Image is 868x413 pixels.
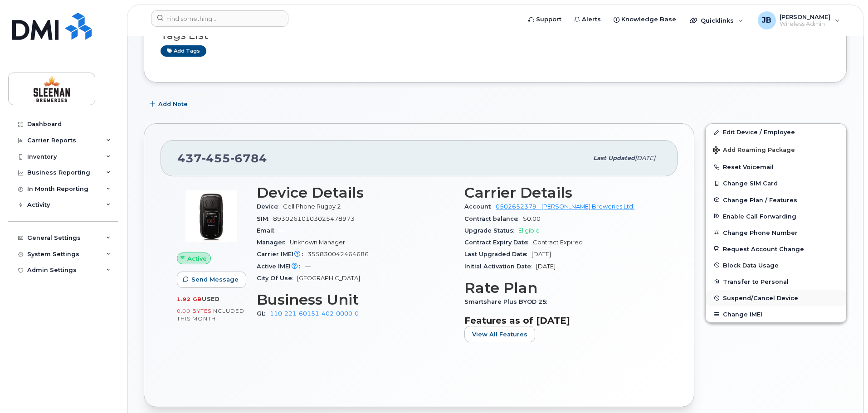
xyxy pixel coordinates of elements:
[464,227,518,234] span: Upgrade Status
[464,326,535,342] button: View All Features
[177,151,267,165] span: 437
[257,215,273,222] span: SIM
[706,241,846,257] button: Request Account Change
[706,124,846,140] a: Edit Device / Employee
[158,100,188,108] span: Add Note
[472,330,527,339] span: View All Features
[202,296,220,302] span: used
[751,11,846,29] div: Jose Benedith
[184,189,239,243] img: image20231002-3703462-cmzhas.jpeg
[683,11,750,29] div: Quicklinks
[464,315,661,326] h3: Features as of [DATE]
[536,263,556,270] span: [DATE]
[621,15,676,24] span: Knowledge Base
[706,175,846,191] button: Change SIM Card
[257,227,279,234] span: Email
[780,13,830,20] span: [PERSON_NAME]
[522,10,568,29] a: Support
[305,263,311,270] span: —
[177,308,211,314] span: 0.00 Bytes
[191,275,239,284] span: Send Message
[257,239,290,246] span: Manager
[523,215,541,222] span: $0.00
[307,251,369,258] span: 355830042464686
[257,292,454,308] h3: Business Unit
[464,203,496,210] span: Account
[257,185,454,201] h3: Device Details
[177,296,202,302] span: 1.92 GB
[706,208,846,224] button: Enable Call Forwarding
[593,155,635,161] span: Last updated
[706,140,846,159] button: Add Roaming Package
[706,159,846,175] button: Reset Voicemail
[701,17,734,24] span: Quicklinks
[533,239,583,246] span: Contract Expired
[723,295,798,301] span: Suspend/Cancel Device
[464,280,661,296] h3: Rate Plan
[780,20,830,28] span: Wireless Admin
[161,45,206,57] a: Add tags
[532,251,551,258] span: [DATE]
[161,30,830,41] h3: Tags List
[464,263,536,270] span: Initial Activation Date
[279,227,285,234] span: —
[607,10,683,29] a: Knowledge Base
[582,15,601,24] span: Alerts
[464,185,661,201] h3: Carrier Details
[144,96,195,112] button: Add Note
[464,251,532,258] span: Last Upgraded Date
[706,192,846,208] button: Change Plan / Features
[723,196,797,203] span: Change Plan / Features
[464,239,533,246] span: Contract Expiry Date
[230,151,267,165] span: 6784
[536,15,561,24] span: Support
[187,254,207,263] span: Active
[464,298,551,305] span: Smartshare Plus BYOD 25
[464,215,523,222] span: Contract balance
[706,306,846,322] button: Change IMEI
[290,239,345,246] span: Unknown Manager
[706,224,846,241] button: Change Phone Number
[713,146,795,155] span: Add Roaming Package
[762,15,771,26] span: JB
[257,203,283,210] span: Device
[257,251,307,258] span: Carrier IMEI
[202,151,230,165] span: 455
[635,155,655,161] span: [DATE]
[283,203,341,210] span: Cell Phone Rugby 2
[496,203,634,210] a: 0502652379 - [PERSON_NAME] Breweries Ltd.
[270,310,359,317] a: 110-221-60151-402-0000-0
[257,263,305,270] span: Active IMEI
[706,273,846,290] button: Transfer to Personal
[151,10,288,27] input: Find something...
[257,310,270,317] span: GL
[297,275,360,282] span: [GEOGRAPHIC_DATA]
[273,215,355,222] span: 89302610103025478973
[706,257,846,273] button: Block Data Usage
[177,272,246,288] button: Send Message
[723,213,796,219] span: Enable Call Forwarding
[568,10,607,29] a: Alerts
[518,227,540,234] span: Eligible
[257,275,297,282] span: City Of Use
[706,290,846,306] button: Suspend/Cancel Device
